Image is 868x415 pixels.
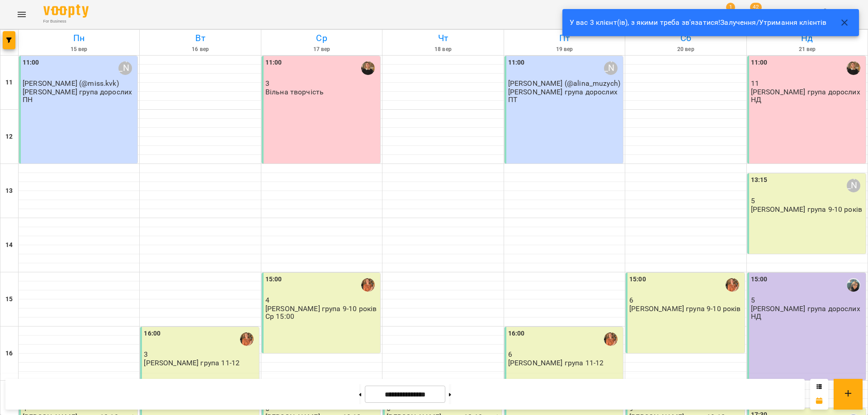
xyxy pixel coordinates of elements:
p: [PERSON_NAME] група 9-10 років Ср 15:00 [265,305,378,321]
span: [PERSON_NAME] (@miss.kvk) [23,79,119,88]
span: [PERSON_NAME] (@alina_muzych) [508,79,620,88]
p: 5 [751,197,864,205]
p: У вас 3 клієнт(ів), з якими треба зв'язатися! [570,17,827,28]
h6: 11 [5,78,13,88]
h6: Пн [20,31,138,45]
h6: 18 вер [384,45,502,54]
h6: 17 вер [263,45,381,54]
h6: 20 вер [627,45,745,54]
span: 1 [726,3,735,12]
h6: 15 вер [20,45,138,54]
label: 15:00 [629,275,646,284]
p: [PERSON_NAME] група дорослих НД [751,305,864,321]
label: 15:00 [751,275,768,284]
h6: Вт [141,31,259,45]
p: 11 [751,79,864,87]
span: 42 [750,3,762,12]
p: [PERSON_NAME] група дорослих ПН [23,88,136,104]
p: [PERSON_NAME] група дорослих НД [751,88,864,104]
img: Гумінська Оля [847,278,860,292]
h6: 15 [5,294,13,304]
img: Зуєва Віта [726,278,739,292]
a: Залучення/Утримання клієнтів [720,18,826,27]
label: 16:00 [508,329,525,339]
h6: 12 [5,132,13,142]
h6: 21 вер [748,45,866,54]
p: 3 [265,79,378,87]
label: 11:00 [265,58,282,68]
h6: 16 [5,349,13,359]
label: 16:00 [144,329,160,339]
p: Вільна творчість [265,88,324,96]
label: 11:00 [508,58,525,68]
button: Menu [11,4,33,25]
img: Катеренчук Оксана [847,61,860,75]
p: [PERSON_NAME] група 9-10 років [629,305,741,312]
p: [PERSON_NAME] група дорослих ПТ [508,88,621,104]
div: Віолетта [118,61,132,75]
img: Зуєва Віта [240,332,254,346]
div: Віолетта [604,61,618,75]
h6: Пт [505,31,623,45]
p: [PERSON_NAME] група 9-10 років [751,205,862,213]
img: Катеренчук Оксана [361,61,375,75]
p: 6 [629,296,742,304]
img: Voopty Logo [43,5,89,18]
h6: 16 вер [141,45,259,54]
p: 4 [265,296,378,304]
p: [PERSON_NAME] група 11-12 [144,359,240,367]
label: 11:00 [751,58,768,68]
p: 5 [751,296,864,304]
p: 6 [508,350,621,358]
label: 15:00 [265,275,282,284]
h6: Чт [384,31,502,45]
h6: 14 [5,240,13,250]
span: For Business [43,19,89,24]
img: Зуєва Віта [604,332,618,346]
h6: Ср [263,31,381,45]
p: 3 [144,350,257,358]
label: 11:00 [23,58,39,68]
img: Зуєва Віта [361,278,375,292]
div: Іра Дудка [847,179,860,192]
label: 13:15 [751,175,768,185]
h6: 19 вер [505,45,623,54]
h6: 13 [5,186,13,196]
p: [PERSON_NAME] група 11-12 [508,359,604,367]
